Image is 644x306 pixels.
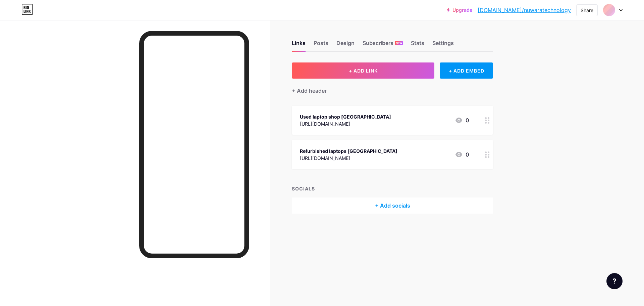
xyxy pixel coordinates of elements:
div: Used laptop shop [GEOGRAPHIC_DATA] [300,113,391,120]
div: Share [581,7,593,14]
button: + ADD LINK [292,62,434,79]
div: Posts [314,39,328,51]
div: Links [292,39,306,51]
div: + Add socials [292,198,493,214]
div: Settings [432,39,454,51]
span: + ADD LINK [349,68,378,74]
div: SOCIALS [292,185,493,192]
div: [URL][DOMAIN_NAME] [300,120,391,127]
div: Stats [411,39,424,51]
a: [DOMAIN_NAME]/nuwaratechnology [478,6,571,14]
div: + ADD EMBED [440,62,493,79]
div: Subscribers [363,39,403,51]
a: Upgrade [447,7,472,13]
div: 0 [455,116,469,124]
div: Refurbished laptops [GEOGRAPHIC_DATA] [300,147,397,155]
div: + Add header [292,87,327,95]
div: Design [336,39,355,51]
span: NEW [396,41,402,45]
div: [URL][DOMAIN_NAME] [300,155,397,162]
div: 0 [455,150,469,159]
